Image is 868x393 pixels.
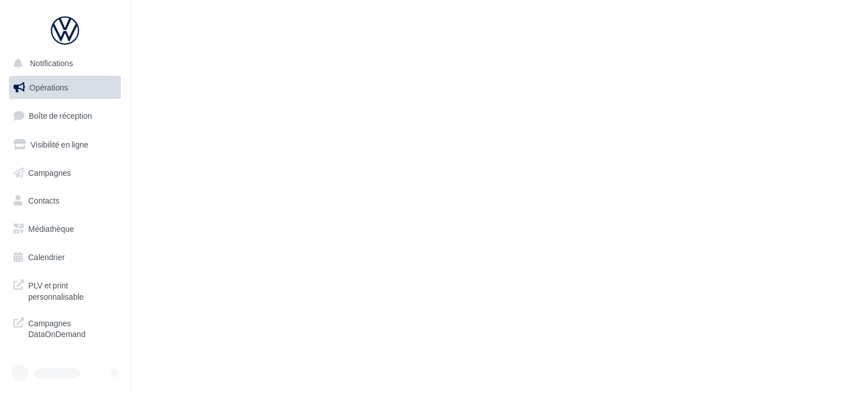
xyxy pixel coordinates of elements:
span: Campagnes DataOnDemand [28,316,116,340]
span: Campagnes [28,167,71,177]
a: Campagnes [7,161,123,185]
span: Médiathèque [28,224,74,234]
a: Calendrier [7,245,123,269]
span: Contacts [28,196,59,205]
a: Campagnes DataOnDemand [7,311,123,344]
a: Boîte de réception [7,103,123,128]
span: Opérations [29,83,68,92]
span: Visibilité en ligne [31,140,88,149]
a: Opérations [7,76,123,100]
span: PLV et print personnalisable [28,278,116,302]
a: Visibilité en ligne [7,133,123,157]
a: Contacts [7,189,123,213]
span: Boîte de réception [29,111,92,120]
span: Calendrier [28,252,65,262]
a: PLV et print personnalisable [7,273,123,306]
a: Médiathèque [7,217,123,241]
span: Notifications [30,59,73,68]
